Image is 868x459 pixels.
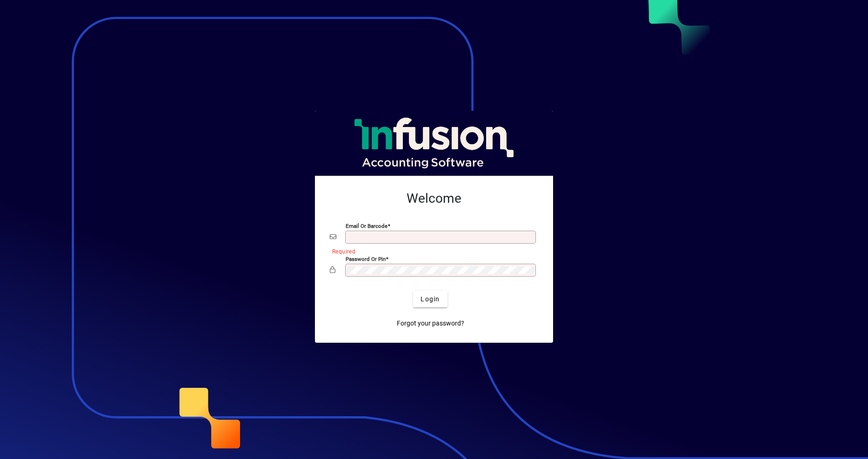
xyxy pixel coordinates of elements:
button: Login [413,291,447,307]
mat-label: Email or Barcode [346,223,387,229]
a: Forgot your password? [393,315,468,332]
span: Forgot your password? [397,319,464,328]
h2: Welcome [330,191,538,206]
span: Login [421,294,440,304]
mat-error: Required [332,246,531,256]
mat-label: Password or Pin [346,256,386,262]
